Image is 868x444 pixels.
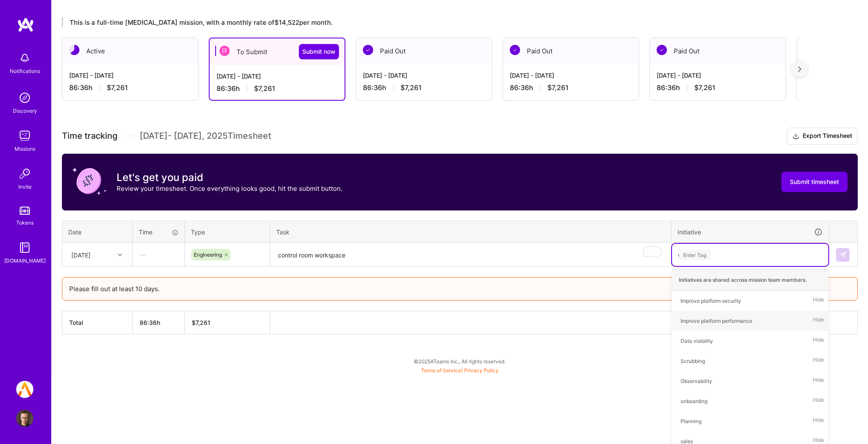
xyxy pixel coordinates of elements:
[62,311,133,334] th: Total
[16,50,33,67] img: bell
[681,316,752,325] div: Improve platform performance
[787,128,858,145] button: Export Timesheet
[71,250,91,259] div: [DATE]
[10,67,40,76] div: Notifications
[356,38,492,64] div: Paid Out
[140,131,271,141] span: [DATE] - [DATE] , 2025 Timesheet
[16,218,34,227] div: Tokens
[62,131,117,141] span: Time tracking
[4,256,46,265] div: [DOMAIN_NAME]
[798,66,801,72] img: right
[363,45,373,55] img: Paid Out
[133,311,185,334] th: 86:36h
[62,17,800,27] div: This is a full-time [MEDICAL_DATA] mission, with a monthly rate of $14,522 per month.
[62,38,198,64] div: Active
[813,355,824,367] span: Hide
[672,269,828,291] div: Initiatives are shared across mission team members.
[813,335,824,347] span: Hide
[363,71,485,80] div: [DATE] - [DATE]
[133,243,184,266] div: —
[650,38,786,64] div: Paid Out
[657,71,779,80] div: [DATE] - [DATE]
[510,45,520,55] img: Paid Out
[51,351,868,372] div: © 2025 ATeams Inc., All rights reserved.
[16,165,33,182] img: Invite
[271,244,670,266] textarea: To enrich screen reader interactions, please activate Accessibility in Grammarly extension settings
[270,221,672,243] th: Task
[421,367,499,374] span: |
[839,251,846,258] img: Submit
[118,253,122,257] i: icon Chevron
[14,381,35,398] a: A.Team: Platform Team
[16,127,33,144] img: teamwork
[678,227,823,237] div: Initiative
[363,83,485,92] div: 86:36 h
[254,84,275,93] span: $7,261
[681,356,705,365] div: Scrubbing
[694,83,716,92] span: $7,261
[790,178,839,186] span: Submit timesheet
[781,172,848,192] button: Submit timesheet
[16,381,33,398] img: A.Team: Platform Team
[681,336,713,345] div: Data visibility
[813,395,824,407] span: Hide
[69,71,191,80] div: [DATE] - [DATE]
[421,367,461,374] a: Terms of Service
[657,83,779,92] div: 86:36 h
[13,106,37,115] div: Discovery
[681,296,741,305] div: Improve platform security
[139,228,178,237] div: Time
[503,38,639,64] div: Paid Out
[216,72,338,81] div: [DATE] - [DATE]
[69,45,79,55] img: Active
[216,84,338,93] div: 86:36 h
[18,182,32,191] div: Invite
[107,83,128,92] span: $7,261
[813,375,824,387] span: Hide
[510,83,632,92] div: 86:36 h
[62,277,858,301] div: Please fill out at least 10 days.
[302,47,336,56] span: Submit now
[72,164,106,198] img: coin
[185,311,270,334] th: $7,261
[547,83,569,92] span: $7,261
[400,83,422,92] span: $7,261
[813,415,824,427] span: Hide
[69,83,191,92] div: 86:36 h
[299,44,339,59] button: Submit now
[219,46,230,56] img: To Submit
[16,239,33,256] img: guide book
[210,38,345,65] div: To Submit
[681,397,707,406] div: onboarding
[464,367,499,374] a: Privacy Policy
[117,184,342,193] p: Review your timesheet. Once everything looks good, hit the submit button.
[194,251,222,258] span: Engineering
[813,315,824,327] span: Hide
[15,144,35,153] div: Missions
[185,221,270,243] th: Type
[792,132,799,141] i: icon Download
[117,171,342,184] h3: Let's get you paid
[17,17,34,32] img: logo
[62,221,133,243] th: Date
[14,410,35,427] a: User Avatar
[20,207,30,215] img: tokens
[681,417,701,426] div: Planning
[657,45,667,55] img: Paid Out
[16,410,33,427] img: User Avatar
[681,377,712,386] div: Observability
[813,295,824,307] span: Hide
[16,89,33,106] img: discovery
[679,248,710,261] div: Enter Tag
[510,71,632,80] div: [DATE] - [DATE]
